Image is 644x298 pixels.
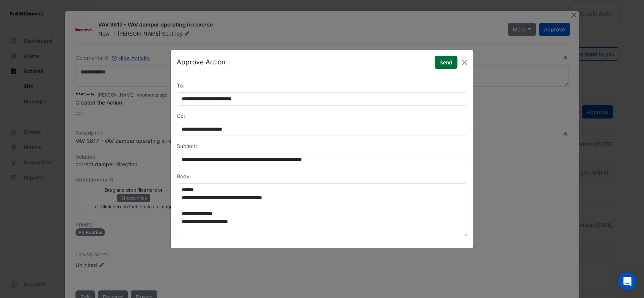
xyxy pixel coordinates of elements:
[177,81,184,89] label: To:
[618,272,636,290] div: Open Intercom Messenger
[177,142,197,150] label: Subject:
[459,57,470,68] button: Close
[435,56,457,69] button: Send
[177,112,185,120] label: Cc:
[177,172,191,180] label: Body:
[177,57,225,67] h5: Approve Action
